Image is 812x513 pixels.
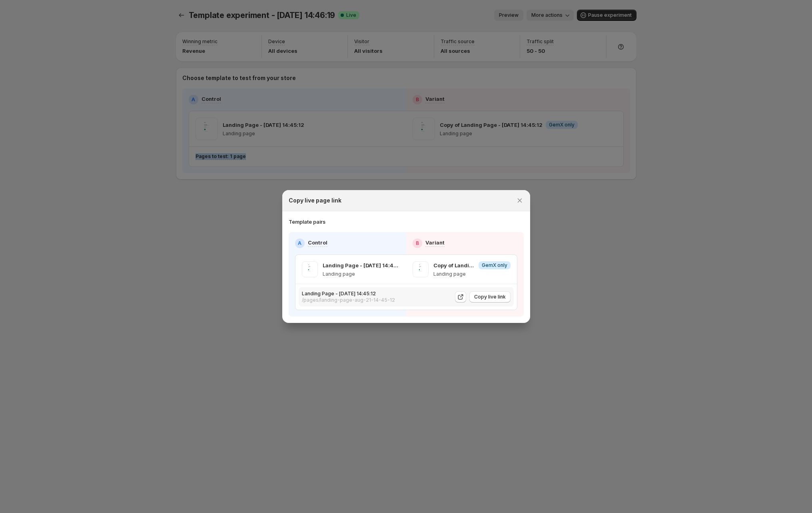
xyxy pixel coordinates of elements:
[413,261,429,277] img: Copy of Landing Page - Aug 21, 14:45:12
[433,261,475,269] p: Copy of Landing Page - [DATE] 14:45:12
[323,271,400,277] p: Landing page
[302,297,395,303] p: /pages/landing-page-aug-21-14-45-12
[302,291,395,297] p: Landing Page - [DATE] 14:45:12
[474,294,506,300] span: Copy live link
[289,196,341,204] h2: Copy live page link
[514,195,525,206] button: Close
[433,271,511,277] p: Landing page
[323,261,400,269] p: Landing Page - [DATE] 14:45:12
[416,240,419,246] h2: B
[308,238,327,246] p: Control
[289,218,325,226] h3: Template pairs
[425,238,445,246] p: Variant
[298,240,301,246] h2: A
[482,262,507,269] span: GemX only
[469,291,511,303] button: Copy live link
[302,261,318,277] img: Landing Page - Aug 21, 14:45:12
